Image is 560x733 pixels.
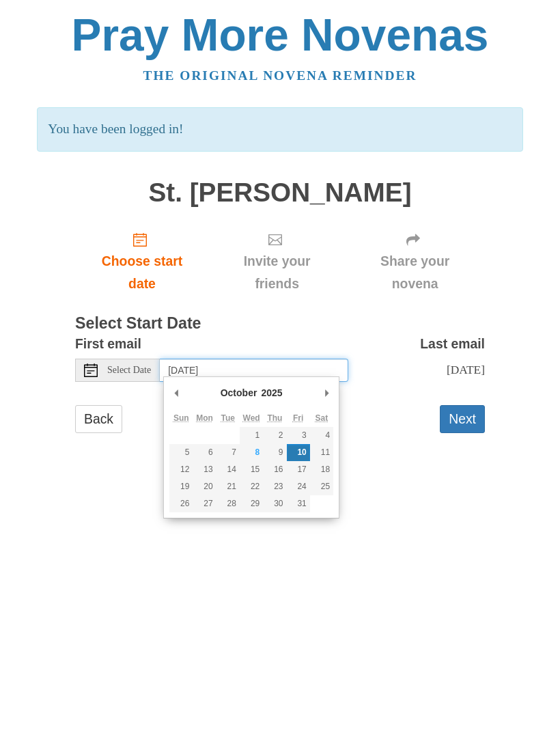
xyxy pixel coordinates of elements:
button: 5 [169,444,193,461]
button: 12 [169,461,193,478]
button: 30 [263,495,286,512]
h1: St. [PERSON_NAME] [75,178,485,208]
p: You have been logged in! [37,107,522,152]
button: Next [440,405,485,433]
a: Choose start date [75,221,209,302]
h3: Select Start Date [75,315,485,333]
abbr: Saturday [316,413,328,423]
button: 9 [263,444,286,461]
button: 19 [169,478,193,495]
button: 2 [263,427,286,444]
button: 17 [287,461,310,478]
abbr: Monday [196,413,213,423]
div: Click "Next" to confirm your start date first. [209,221,345,302]
button: 23 [263,478,286,495]
abbr: Sunday [173,413,189,423]
button: 4 [310,427,333,444]
button: 27 [193,495,216,512]
button: 18 [310,461,333,478]
div: 2025 [259,383,284,403]
abbr: Wednesday [243,413,260,423]
button: Next Month [320,383,333,403]
input: Use the arrow keys to pick a date [160,359,348,382]
abbr: Tuesday [221,413,235,423]
button: 20 [193,478,216,495]
button: 10 [287,444,310,461]
div: Click "Next" to confirm your start date first. [345,221,485,302]
label: First email [75,333,141,355]
a: Back [75,405,122,433]
button: 22 [240,478,263,495]
div: October [219,383,260,403]
button: 31 [287,495,310,512]
button: 26 [169,495,193,512]
button: 11 [310,444,333,461]
button: 28 [216,495,240,512]
button: Previous Month [169,383,183,403]
button: 16 [263,461,286,478]
a: Pray More Novenas [72,10,489,60]
button: 21 [216,478,240,495]
span: Share your novena [359,250,471,295]
button: 1 [240,427,263,444]
button: 8 [240,444,263,461]
abbr: Thursday [267,413,282,423]
abbr: Friday [293,413,303,423]
span: Select Date [107,365,151,375]
span: [DATE] [447,363,485,376]
button: 6 [193,444,216,461]
button: 7 [216,444,240,461]
a: The original novena reminder [143,68,417,83]
button: 15 [240,461,263,478]
span: Choose start date [89,250,195,295]
label: Last email [420,333,485,355]
span: Invite your friends [223,250,331,295]
button: 13 [193,461,216,478]
button: 3 [287,427,310,444]
button: 24 [287,478,310,495]
button: 29 [240,495,263,512]
button: 14 [216,461,240,478]
button: 25 [310,478,333,495]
